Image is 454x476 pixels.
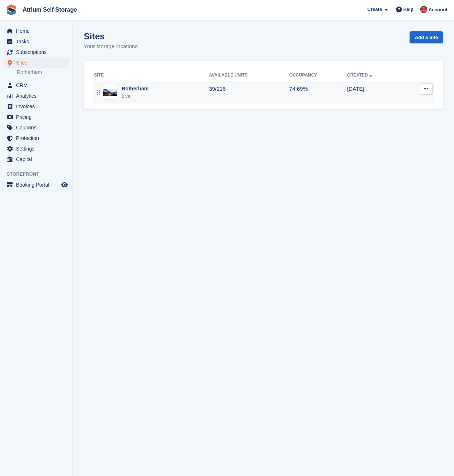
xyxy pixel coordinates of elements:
p: Your storage locations [84,42,138,51]
a: menu [4,122,69,133]
img: stora-icon-8386f47178a22dfd0bd8f6a31ec36ba5ce8667c1dd55bd0f319d3a0aa187defe.svg [6,4,17,15]
td: 74.69% [289,81,347,104]
span: Booking Portal [16,180,60,190]
th: Occupancy [289,70,347,81]
span: Storefront [7,171,73,178]
a: menu [4,80,69,90]
span: Tasks [16,36,60,47]
th: Site [93,70,209,81]
span: Capital [16,154,60,164]
a: menu [4,144,69,154]
h1: Sites [84,31,138,41]
a: Rotherham [17,69,69,76]
td: 39/216 [209,81,289,104]
a: Preview store [60,180,69,189]
span: Invoices [16,101,60,112]
td: [DATE] [347,81,403,104]
a: Created [347,73,374,78]
a: menu [4,36,69,47]
a: Atrium Self Storage [20,4,80,16]
th: Available Units [209,70,289,81]
a: menu [4,180,69,190]
span: Help [403,6,414,13]
a: menu [4,133,69,143]
span: Analytics [16,91,60,101]
a: menu [4,26,69,36]
a: menu [4,112,69,122]
a: menu [4,47,69,57]
img: Mark Rhodes [420,6,427,13]
div: Live [122,93,149,100]
span: Protection [16,133,60,143]
span: Subscriptions [16,47,60,57]
a: menu [4,58,69,68]
a: menu [4,154,69,164]
span: Create [367,6,382,13]
span: CRM [16,80,60,90]
span: Pricing [16,112,60,122]
div: Rotherham [122,85,149,93]
span: Sites [16,58,60,68]
span: Account [428,6,447,13]
a: menu [4,91,69,101]
a: Add a Site [410,31,443,43]
img: Image of Rotherham site [103,89,117,96]
a: menu [4,101,69,112]
span: Settings [16,144,60,154]
span: Coupons [16,122,60,133]
span: Home [16,26,60,36]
